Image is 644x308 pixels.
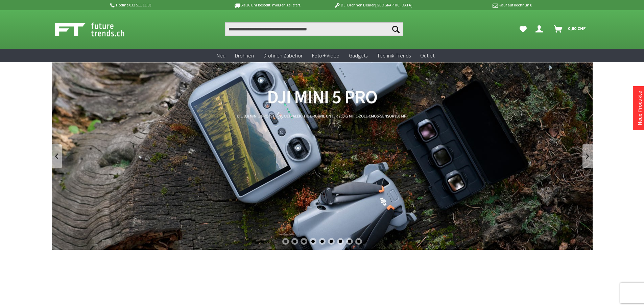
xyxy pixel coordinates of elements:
[420,52,434,59] span: Outlet
[349,52,367,59] span: Gadgets
[282,238,289,245] div: 1
[551,22,589,36] a: Warenkorb
[346,238,353,245] div: 8
[355,238,362,245] div: 9
[337,238,344,245] div: 7
[217,52,225,59] span: Neu
[415,49,439,63] a: Outlet
[312,52,339,59] span: Foto + Video
[372,49,415,63] a: Technik-Trends
[212,49,230,63] a: Neu
[55,21,139,38] img: Shop Futuretrends - zur Startseite wechseln
[377,52,411,59] span: Technik-Trends
[426,1,531,9] p: Kauf auf Rechnung
[235,52,254,59] span: Drohnen
[215,1,320,9] p: Bis 16 Uhr bestellt, morgen geliefert.
[310,238,316,245] div: 4
[259,49,307,63] a: Drohnen Zubehör
[263,52,303,59] span: Drohnen Zubehör
[307,49,344,63] a: Foto + Video
[301,238,307,245] div: 3
[533,22,548,36] a: Dein Konto
[389,22,403,36] button: Suchen
[109,1,215,9] p: Hotline 032 511 11 03
[291,238,298,245] div: 2
[636,91,643,125] a: Neue Produkte
[320,1,426,9] p: DJI Drohnen Dealer [GEOGRAPHIC_DATA]
[328,238,335,245] div: 6
[344,49,372,63] a: Gadgets
[52,62,593,250] a: DJI Mini 5 Pro
[230,49,259,63] a: Drohnen
[516,22,530,36] a: Meine Favoriten
[568,23,586,34] span: 0,00 CHF
[225,22,403,36] input: Produkt, Marke, Kategorie, EAN, Artikelnummer…
[319,238,326,245] div: 5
